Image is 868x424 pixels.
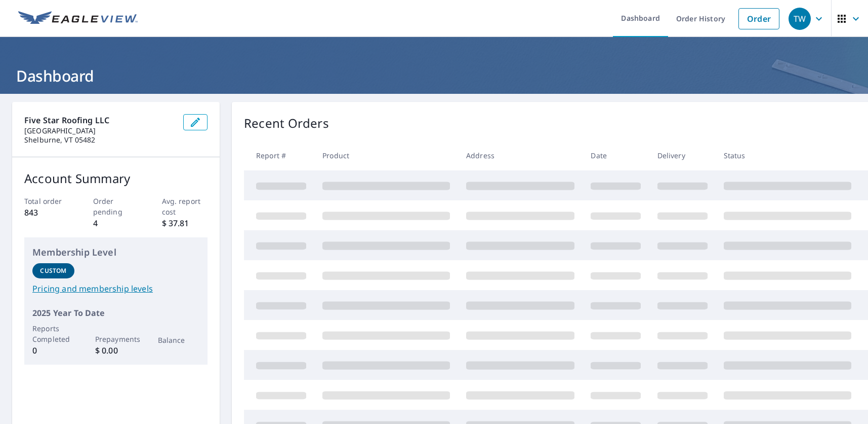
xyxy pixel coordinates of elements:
[458,140,583,170] th: Address
[649,140,716,170] th: Delivery
[93,217,139,229] p: 4
[24,169,208,188] p: Account Summary
[158,335,200,345] p: Balance
[162,217,208,229] p: $ 37.81
[40,266,66,275] p: Custom
[24,206,70,219] p: 843
[93,196,139,217] p: Order pending
[738,8,779,29] a: Order
[24,135,175,145] p: Shelburne, VT 05482
[95,344,137,357] p: $ 0.00
[95,334,137,344] p: Prepayments
[244,140,314,170] th: Report #
[18,11,138,26] img: EV Logo
[716,140,859,170] th: Status
[12,65,856,86] h1: Dashboard
[162,196,208,217] p: Avg. report cost
[583,140,649,170] th: Date
[314,140,458,170] th: Product
[32,245,199,259] p: Membership Level
[789,8,811,30] div: TW
[32,282,199,295] a: Pricing and membership levels
[24,114,175,126] p: Five Star Roofing LLC
[32,344,74,357] p: 0
[32,323,74,344] p: Reports Completed
[24,126,175,135] p: [GEOGRAPHIC_DATA]
[24,196,70,206] p: Total order
[32,307,199,319] p: 2025 Year To Date
[244,114,329,132] p: Recent Orders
